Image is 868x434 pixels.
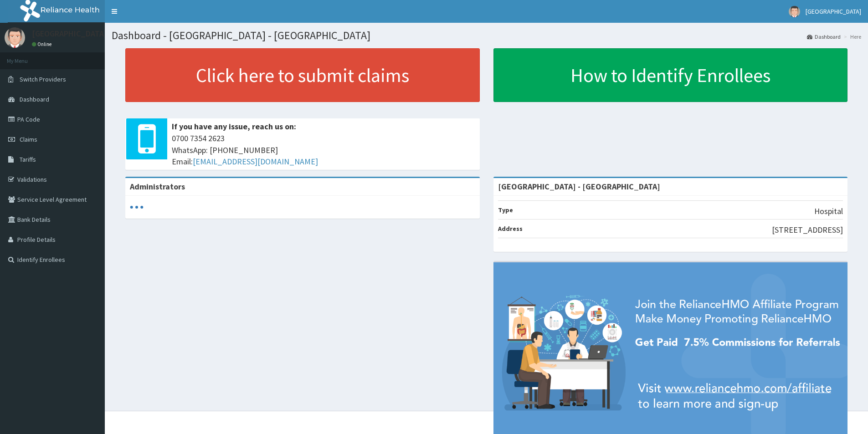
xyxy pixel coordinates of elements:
[5,27,25,48] img: User Image
[806,7,861,15] span: [GEOGRAPHIC_DATA]
[807,33,841,41] a: Dashboard
[172,133,475,168] span: 0700 7354 2623 WhatsApp: [PHONE_NUMBER] Email:
[172,121,296,132] b: If you have any issue, reach us on:
[772,224,843,236] p: [STREET_ADDRESS]
[130,200,144,214] svg: audio-loading
[498,225,523,233] b: Address
[493,48,848,102] a: How to Identify Enrollees
[814,205,843,217] p: Hospital
[193,156,318,167] a: [EMAIL_ADDRESS][DOMAIN_NAME]
[498,206,513,214] b: Type
[20,75,66,83] span: Switch Providers
[125,48,480,102] a: Click here to submit claims
[112,30,861,41] h1: Dashboard - [GEOGRAPHIC_DATA] - [GEOGRAPHIC_DATA]
[789,6,800,17] img: User Image
[498,181,660,192] strong: [GEOGRAPHIC_DATA] - [GEOGRAPHIC_DATA]
[32,41,54,47] a: Online
[32,30,107,38] p: [GEOGRAPHIC_DATA]
[842,33,861,41] li: Here
[130,181,185,192] b: Administrators
[20,155,36,163] span: Tariffs
[20,135,37,143] span: Claims
[20,95,49,103] span: Dashboard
